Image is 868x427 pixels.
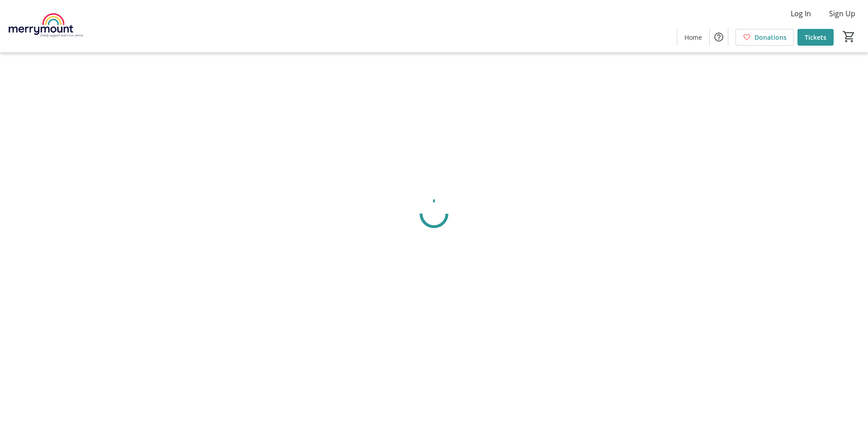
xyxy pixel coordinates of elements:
[841,28,857,45] button: Cart
[805,33,826,42] span: Tickets
[755,33,787,42] span: Donations
[822,6,863,21] button: Sign Up
[710,28,728,46] button: Help
[736,29,794,46] a: Donations
[684,33,702,42] span: Home
[829,8,855,19] span: Sign Up
[797,29,834,46] a: Tickets
[791,8,811,19] span: Log In
[5,4,86,49] img: Merrymount Family Support and Crisis Centre's Logo
[783,6,818,21] button: Log In
[677,29,709,46] a: Home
